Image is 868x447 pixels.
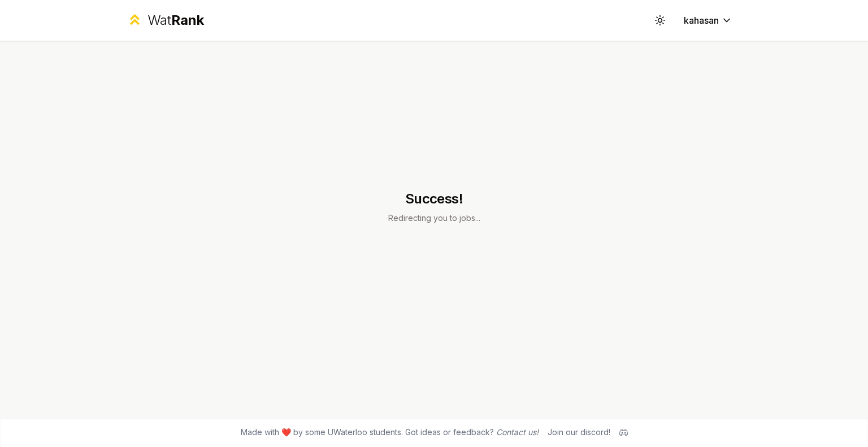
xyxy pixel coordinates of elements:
a: Contact us! [496,427,539,437]
h1: Success! [388,190,480,208]
a: WatRank [127,11,204,29]
p: Redirecting you to jobs... [388,212,480,224]
span: Made with ❤️ by some UWaterloo students. Got ideas or feedback? [241,427,539,438]
div: Wat [147,11,204,29]
span: kahasan [684,14,719,27]
button: kahasan [675,10,741,31]
div: Join our discord! [548,427,610,438]
span: Rank [171,12,204,28]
